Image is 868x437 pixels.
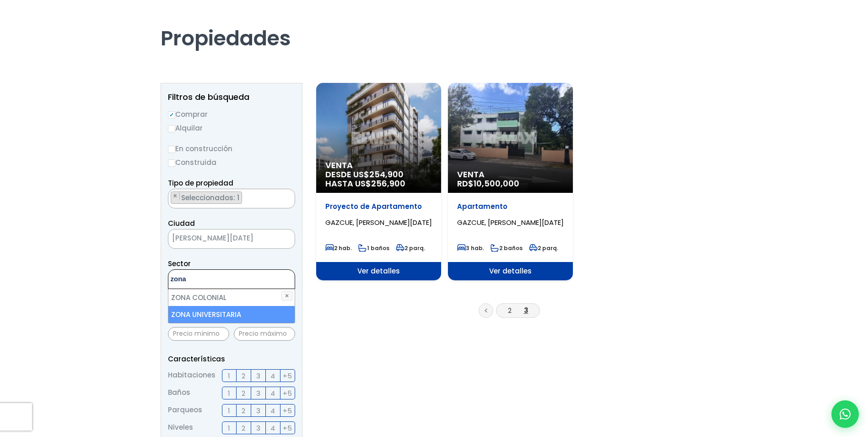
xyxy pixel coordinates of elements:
[272,232,286,246] button: Remove all items
[325,179,432,188] span: HASTA US$
[285,192,290,200] span: ×
[396,244,425,252] span: 2 parq.
[161,0,708,51] h1: Propiedades
[168,259,191,268] span: Sector
[168,369,216,382] span: Habitaciones
[283,422,292,434] span: +5
[256,388,260,399] span: 3
[325,161,432,170] span: Venta
[448,83,573,280] a: Venta RD$10,500,000 Apartamento GAZCUE, [PERSON_NAME][DATE] 3 hab. 2 baños 2 parq. Ver detalles
[270,388,275,399] span: 4
[256,405,260,416] span: 3
[234,327,295,341] input: Precio máximo
[228,388,230,399] span: 1
[369,169,404,180] span: 254,900
[228,370,230,382] span: 1
[168,218,195,228] span: Ciudad
[281,291,292,300] button: ✕
[325,244,352,252] span: 2 hab.
[524,306,528,315] a: 3
[283,388,292,399] span: +5
[180,193,242,202] span: Seleccionados: 1
[168,404,202,417] span: Parqueos
[168,353,295,365] p: Características
[283,370,292,382] span: +5
[168,421,193,434] span: Niveles
[325,170,432,188] span: DESDE US$
[168,289,295,306] li: ZONA COLONIAL
[168,122,295,134] label: Alquilar
[283,405,292,416] span: +5
[270,405,275,416] span: 4
[256,370,260,382] span: 3
[325,202,432,211] p: Proyecto de Apartamento
[242,422,245,434] span: 2
[270,422,275,434] span: 4
[168,387,190,399] span: Baños
[508,306,512,315] a: 2
[168,143,295,154] label: En construcción
[491,244,523,252] span: 2 baños
[168,157,295,168] label: Construida
[168,327,229,341] input: Precio mínimo
[529,244,558,252] span: 2 parq.
[168,232,272,245] span: SANTO DOMINGO DE GUZMÁN
[242,388,245,399] span: 2
[168,178,233,188] span: Tipo de propiedad
[474,178,519,189] span: 10,500,000
[168,270,257,290] textarea: Search
[168,229,295,249] span: SANTO DOMINGO DE GUZMÁN
[448,262,573,280] span: Ver detalles
[168,146,175,153] input: En construcción
[228,422,230,434] span: 1
[457,178,519,189] span: RD$
[242,370,245,382] span: 2
[371,178,405,189] span: 256,900
[242,405,245,416] span: 2
[256,422,260,434] span: 3
[168,159,175,167] input: Construida
[316,262,441,280] span: Ver detalles
[173,192,178,200] span: ×
[168,93,295,102] h2: Filtros de búsqueda
[168,189,173,209] textarea: Search
[325,218,432,227] span: GAZCUE, [PERSON_NAME][DATE]
[168,109,295,120] label: Comprar
[171,191,242,204] li: APARTAMENTO
[168,125,175,132] input: Alquilar
[316,83,441,280] a: Venta DESDE US$254,900 HASTA US$256,900 Proyecto de Apartamento GAZCUE, [PERSON_NAME][DATE] 2 hab...
[457,170,564,179] span: Venta
[228,405,230,416] span: 1
[457,244,484,252] span: 3 hab.
[171,192,180,200] button: Remove item
[358,244,389,252] span: 1 baños
[457,218,564,227] span: GAZCUE, [PERSON_NAME][DATE]
[281,235,286,243] span: ×
[457,202,564,211] p: Apartamento
[168,111,175,119] input: Comprar
[285,191,290,201] button: Remove all items
[168,306,295,323] li: ZONA UNIVERSITARIA
[270,370,275,382] span: 4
